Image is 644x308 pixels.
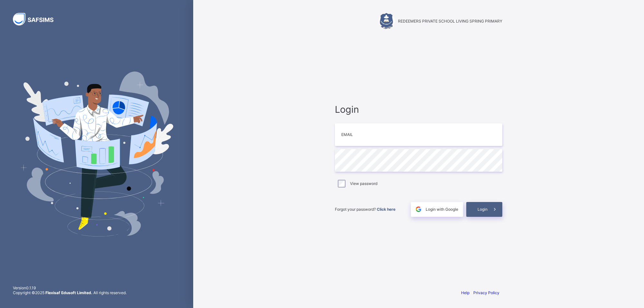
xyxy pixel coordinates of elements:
a: Privacy Policy [473,290,499,295]
span: Version 0.1.19 [13,285,127,290]
span: Login [335,104,502,115]
img: SAFSIMS Logo [13,13,61,25]
span: Login [478,207,488,212]
a: Click here [377,207,395,212]
span: Copyright © 2025 All rights reserved. [13,290,127,295]
img: Hero Image [20,72,173,236]
label: View password [350,181,377,186]
span: REDEEMERS PRIVATE SCHOOL LIVING SPRING PRIMARY [398,19,502,24]
strong: Flexisaf Edusoft Limited. [45,290,92,295]
a: Help [461,290,469,295]
img: google.396cfc9801f0270233282035f929180a.svg [415,206,422,213]
span: Login with Google [426,207,458,212]
span: Forgot your password? [335,207,395,212]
